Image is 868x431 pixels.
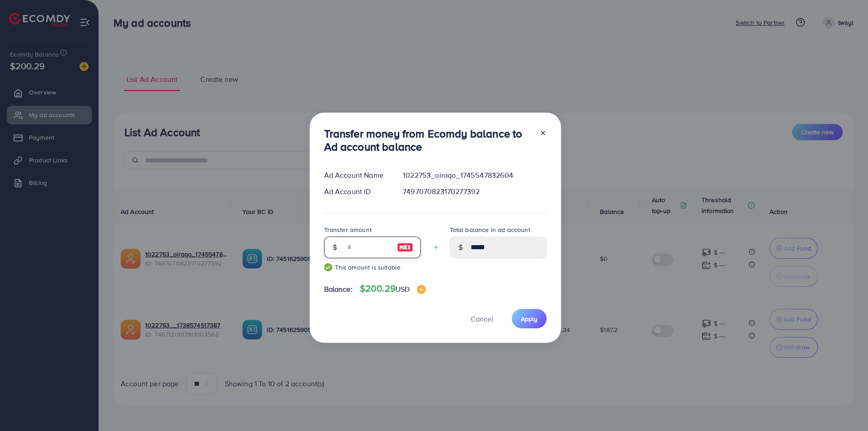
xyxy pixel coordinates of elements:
[360,283,426,294] h4: $200.29
[396,186,553,197] div: 7497070823170277392
[396,284,410,294] span: USD
[317,170,396,180] div: Ad Account Name
[324,284,353,294] span: Balance:
[324,263,421,272] small: This amount is suitable
[471,314,493,324] span: Cancel
[396,170,553,180] div: 1022753_oiraqo_1745547832604
[512,309,547,328] button: Apply
[397,242,413,253] img: image
[324,263,332,271] img: guide
[830,390,861,424] iframe: Chat
[521,314,538,323] span: Apply
[459,309,505,328] button: Cancel
[317,186,396,197] div: Ad Account ID
[450,225,530,234] label: Total balance in ad account
[324,225,372,234] label: Transfer amount
[324,127,532,153] h3: Transfer money from Ecomdy balance to Ad account balance
[417,285,426,294] img: image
